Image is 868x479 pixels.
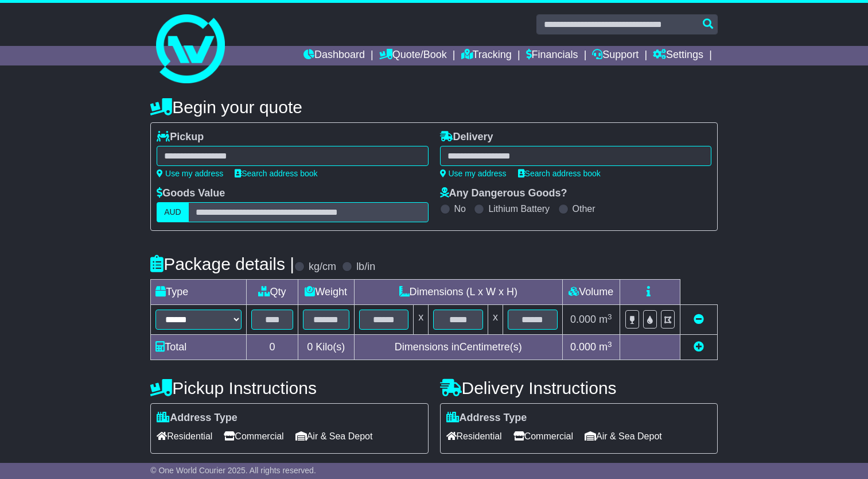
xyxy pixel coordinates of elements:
[573,203,595,214] label: Other
[599,341,612,353] span: m
[224,427,283,445] span: Commercial
[235,169,317,178] a: Search address book
[298,280,354,305] td: Weight
[354,280,562,305] td: Dimensions (L x W x H)
[608,340,612,349] sup: 3
[150,254,294,273] h4: Package details |
[157,427,212,445] span: Residential
[488,203,550,214] label: Lithium Battery
[694,314,704,325] a: Remove this item
[653,46,703,65] a: Settings
[585,427,662,445] span: Air & Sea Depot
[592,46,639,65] a: Support
[356,261,375,273] label: lb/in
[454,203,466,214] label: No
[309,261,336,273] label: kg/cm
[488,305,503,335] td: x
[446,427,502,445] span: Residential
[440,378,718,397] h4: Delivery Instructions
[247,335,298,360] td: 0
[694,341,704,353] a: Add new item
[157,131,204,144] label: Pickup
[599,314,612,325] span: m
[526,46,578,65] a: Financials
[303,46,365,65] a: Dashboard
[247,280,298,305] td: Qty
[570,314,596,325] span: 0.000
[157,202,189,222] label: AUD
[157,169,223,178] a: Use my address
[150,466,316,475] span: © One World Courier 2025. All rights reserved.
[562,280,620,305] td: Volume
[440,187,567,200] label: Any Dangerous Goods?
[570,341,596,353] span: 0.000
[298,335,354,360] td: Kilo(s)
[440,131,493,144] label: Delivery
[307,341,313,353] span: 0
[151,335,247,360] td: Total
[446,412,527,424] label: Address Type
[295,427,373,445] span: Air & Sea Depot
[157,187,225,200] label: Goods Value
[518,169,601,178] a: Search address book
[414,305,429,335] td: x
[354,335,562,360] td: Dimensions in Centimetre(s)
[608,312,612,321] sup: 3
[513,427,573,445] span: Commercial
[151,280,247,305] td: Type
[157,412,238,424] label: Address Type
[379,46,447,65] a: Quote/Book
[440,169,507,178] a: Use my address
[461,46,512,65] a: Tracking
[150,98,718,117] h4: Begin your quote
[150,378,428,397] h4: Pickup Instructions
